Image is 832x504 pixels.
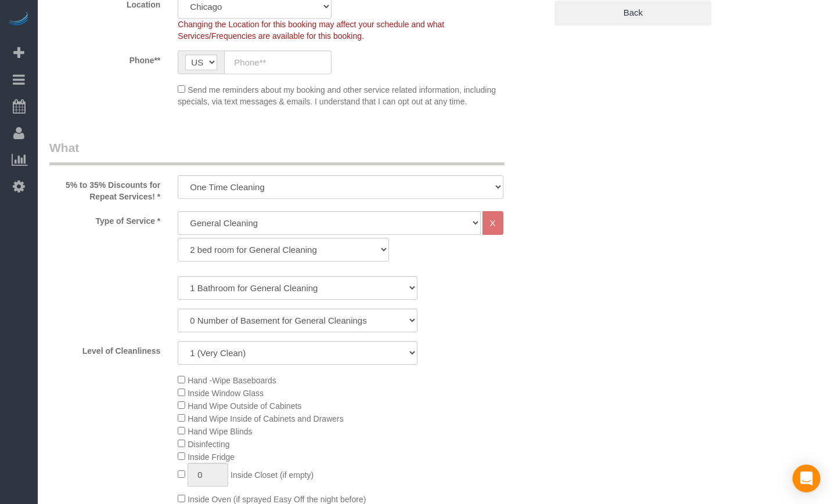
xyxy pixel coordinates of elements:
label: Type of Service * [41,211,169,227]
div: Open Intercom Messenger [793,465,820,492]
img: Automaid Logo [7,12,30,28]
span: Disinfecting [188,440,229,449]
span: Hand Wipe Outside of Cabinets [188,401,301,411]
span: Hand Wipe Blinds [188,427,252,436]
span: Inside Fridge [188,452,235,462]
span: Inside Closet (if empty) [230,470,314,480]
span: Changing the Location for this booking may affect your schedule and what Services/Frequencies are... [178,20,444,41]
span: Inside Oven (if sprayed Easy Off the night before) [188,495,366,504]
span: Hand -Wipe Baseboards [188,376,276,385]
legend: What [49,139,505,165]
span: Send me reminders about my booking and other service related information, including specials, via... [178,85,496,106]
label: 5% to 35% Discounts for Repeat Services! * [41,175,169,202]
a: Back [554,1,711,25]
span: Inside Window Glass [188,389,264,398]
label: Level of Cleanliness [41,341,169,357]
span: Hand Wipe Inside of Cabinets and Drawers [188,414,343,423]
